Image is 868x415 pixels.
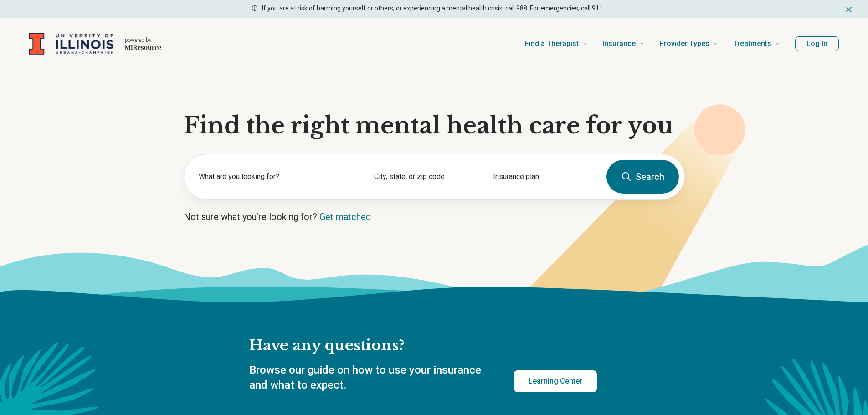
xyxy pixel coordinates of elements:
h1: Find the right mental health care for you [184,112,685,139]
button: Dismiss [844,4,853,15]
span: Insurance [602,37,636,50]
p: powered by [125,36,161,44]
p: Browse our guide on how to use your insurance and what to expect. [249,363,492,393]
a: Insurance [602,26,645,62]
a: Provider Types [659,26,719,62]
span: Provider Types [659,37,709,50]
p: If you are at risk of harming yourself or others, or experiencing a mental health crisis, call 98... [262,4,604,13]
a: Find a Therapist [525,26,588,62]
a: Home page [29,29,161,58]
p: Not sure what you’re looking for? [184,210,685,223]
span: Treatments [733,37,771,50]
label: What are you looking for? [199,171,352,182]
a: Learning Center [514,370,597,392]
h2: Have any questions? [249,336,597,355]
a: Treatments [733,26,781,62]
a: Get matched [319,211,371,222]
span: Find a Therapist [525,37,579,50]
button: Search [606,160,679,194]
button: Log In [795,36,839,51]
